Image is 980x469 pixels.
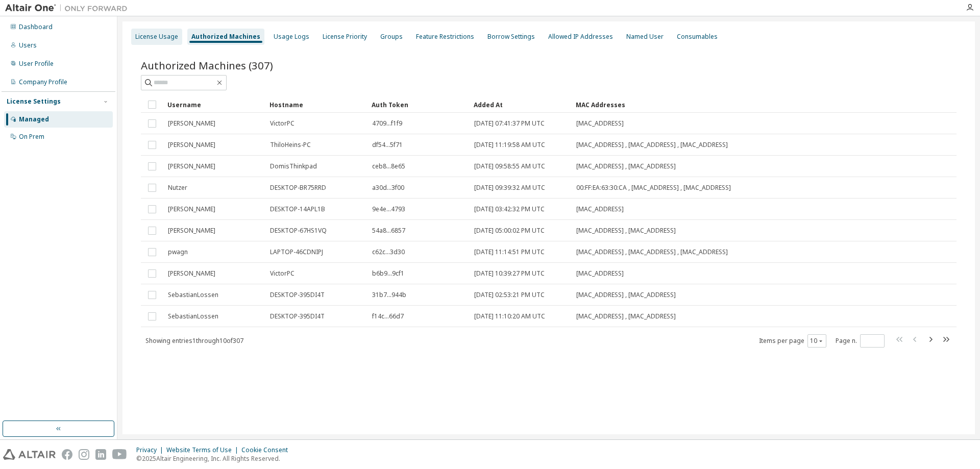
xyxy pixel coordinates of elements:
span: DESKTOP-395DI4T [270,291,325,299]
span: Page n. [836,334,885,348]
span: [PERSON_NAME] [168,227,215,235]
div: Added At [474,96,568,113]
div: Managed [19,115,49,124]
span: 4709...f1f9 [372,119,402,128]
span: [DATE] 03:42:32 PM UTC [474,205,545,213]
div: Dashboard [19,23,53,31]
span: a30d...3f00 [372,184,404,192]
div: Groups [380,33,403,41]
span: f14c...66d7 [372,312,404,320]
span: c62c...3d30 [372,248,405,256]
span: df54...5f71 [372,141,403,149]
img: Altair One [5,3,133,13]
span: [PERSON_NAME] [168,141,215,149]
img: facebook.svg [62,449,72,460]
div: Cookie Consent [241,446,294,454]
span: 31b7...944b [372,291,406,299]
span: Nutzer [168,184,187,192]
img: linkedin.svg [95,449,106,460]
span: [MAC_ADDRESS] [576,205,624,213]
span: DESKTOP-67HS1VQ [270,227,327,235]
span: VictorPC [270,269,295,278]
span: ThiloHeins-PC [270,141,311,149]
button: 10 [810,337,824,345]
span: [MAC_ADDRESS] , [MAC_ADDRESS] , [MAC_ADDRESS] [576,141,728,149]
span: Showing entries 1 through 10 of 307 [145,336,243,345]
div: Named User [626,33,664,41]
span: DomisThinkpad [270,162,317,170]
span: [DATE] 02:53:21 PM UTC [474,291,545,299]
img: youtube.svg [112,449,127,460]
img: instagram.svg [79,449,89,460]
span: b6b9...9cf1 [372,269,404,278]
span: [DATE] 10:39:27 PM UTC [474,269,545,278]
span: [PERSON_NAME] [168,269,215,278]
div: Consumables [677,33,718,41]
span: 00:FF:EA:63:30:CA , [MAC_ADDRESS] , [MAC_ADDRESS] [576,184,731,192]
div: Company Profile [19,78,67,86]
span: [DATE] 11:10:20 AM UTC [474,312,545,320]
span: [MAC_ADDRESS] , [MAC_ADDRESS] [576,162,676,170]
div: Allowed IP Addresses [548,33,613,41]
span: Items per page [759,334,826,348]
span: ceb8...8e65 [372,162,405,170]
span: [DATE] 11:19:58 AM UTC [474,141,545,149]
div: MAC Addresses [576,96,849,113]
span: SebastianLossen [168,312,218,320]
div: Website Terms of Use [166,446,241,454]
div: Username [167,96,261,113]
span: SebastianLossen [168,291,218,299]
img: altair_logo.svg [3,449,56,460]
span: Authorized Machines (307) [141,58,273,72]
span: pwagn [168,248,188,256]
div: Hostname [269,96,363,113]
div: Feature Restrictions [416,33,474,41]
div: Auth Token [372,96,465,113]
div: On Prem [19,133,44,141]
span: [PERSON_NAME] [168,119,215,128]
span: [DATE] 09:58:55 AM UTC [474,162,545,170]
span: [DATE] 09:39:32 AM UTC [474,184,545,192]
span: 9e4e...4793 [372,205,405,213]
span: 54a8...6857 [372,227,405,235]
span: [MAC_ADDRESS] [576,269,624,278]
span: [MAC_ADDRESS] , [MAC_ADDRESS] [576,291,676,299]
span: LAPTOP-46CDNIPJ [270,248,323,256]
span: DESKTOP-395DI4T [270,312,325,320]
span: VictorPC [270,119,295,128]
span: [MAC_ADDRESS] [576,119,624,128]
span: [PERSON_NAME] [168,162,215,170]
span: DESKTOP-BR75RRD [270,184,326,192]
span: [DATE] 11:14:51 PM UTC [474,248,545,256]
span: [MAC_ADDRESS] , [MAC_ADDRESS] [576,312,676,320]
div: Privacy [136,446,166,454]
div: Borrow Settings [487,33,535,41]
div: User Profile [19,60,54,68]
span: [DATE] 05:00:02 PM UTC [474,227,545,235]
p: © 2025 Altair Engineering, Inc. All Rights Reserved. [136,454,294,463]
span: DESKTOP-14APL1B [270,205,325,213]
div: Usage Logs [274,33,309,41]
span: [PERSON_NAME] [168,205,215,213]
span: [DATE] 07:41:37 PM UTC [474,119,545,128]
span: [MAC_ADDRESS] , [MAC_ADDRESS] , [MAC_ADDRESS] [576,248,728,256]
div: License Usage [135,33,178,41]
span: [MAC_ADDRESS] , [MAC_ADDRESS] [576,227,676,235]
div: License Settings [7,97,61,106]
div: License Priority [323,33,367,41]
div: Authorized Machines [191,33,260,41]
div: Users [19,41,37,50]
